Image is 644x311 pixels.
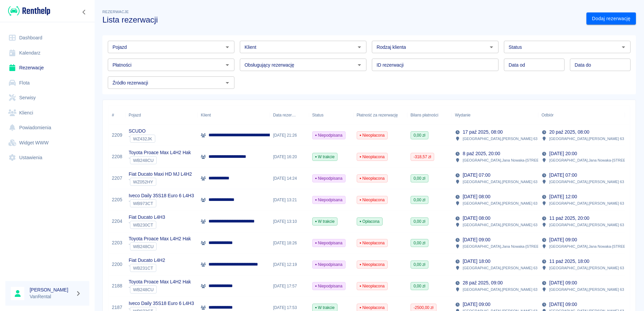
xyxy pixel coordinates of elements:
[313,240,345,246] span: Niepodpisana
[129,149,191,156] p: Toyota Proace Max L4H2 Hak
[357,132,387,138] span: Nieopłacona
[129,221,165,229] div: `
[270,275,309,297] div: [DATE] 17:57
[125,106,197,125] div: Pojazd
[129,235,191,242] p: Toyota Proace Max L4H2 Hak
[463,200,538,206] p: [GEOGRAPHIC_DATA] , [PERSON_NAME] 63
[129,278,191,285] p: Toyota Proace Max L4H2 Hak
[223,60,232,70] button: Otwórz
[5,45,89,61] a: Kalendarz
[130,136,155,141] span: WZ432JK
[223,42,232,52] button: Otwórz
[355,42,364,52] button: Otwórz
[619,42,628,52] button: Otwórz
[463,172,490,179] p: [DATE] 07:00
[5,135,89,150] a: Widget WWW
[411,154,434,160] span: -318,57 zł
[463,136,538,142] p: [GEOGRAPHIC_DATA] , [PERSON_NAME] 63
[463,157,562,163] p: [GEOGRAPHIC_DATA] , Jana Nowaka-[STREET_ADDRESS]
[30,293,73,300] p: VanRental
[504,59,565,71] input: DD.MM.YYYY
[112,239,122,246] a: 2203
[452,106,538,125] div: Wydanie
[130,222,156,228] span: WB230CT
[549,179,624,185] p: [GEOGRAPHIC_DATA] , [PERSON_NAME] 63
[112,261,122,268] a: 2200
[112,304,122,311] a: 2187
[463,150,500,157] p: 8 paź 2025, 20:00
[463,179,538,185] p: [GEOGRAPHIC_DATA] , [PERSON_NAME] 63
[108,106,125,125] div: #
[570,59,631,71] input: DD.MM.YYYY
[487,42,496,52] button: Otwórz
[353,106,407,125] div: Płatność za rezerwację
[549,222,624,228] p: [GEOGRAPHIC_DATA] , [PERSON_NAME] 63
[411,106,439,125] div: Bilans płatności
[130,179,156,184] span: WZ052HY
[5,5,50,16] a: Renthelp logo
[549,136,624,142] p: [GEOGRAPHIC_DATA] , [PERSON_NAME] 63
[313,305,337,311] span: W trakcie
[471,110,480,120] button: Sort
[549,265,624,271] p: [GEOGRAPHIC_DATA] , [PERSON_NAME] 63
[30,286,73,293] h6: [PERSON_NAME]
[129,156,191,164] div: `
[270,106,309,125] div: Data rezerwacji
[8,5,50,16] img: Renthelp logo
[463,286,538,292] p: [GEOGRAPHIC_DATA] , [PERSON_NAME] 63
[5,60,89,75] a: Rezerwacje
[411,175,428,181] span: 0,00 zł
[273,106,296,125] div: Data rezerwacji
[463,243,562,249] p: [GEOGRAPHIC_DATA] , Jana Nowaka-[STREET_ADDRESS]
[313,218,337,224] span: W trakcie
[130,244,156,249] span: WB248CU
[411,262,428,268] span: 0,00 zł
[411,240,428,246] span: 0,00 zł
[312,106,324,125] div: Status
[129,171,192,178] p: Fiat Ducato Maxi HD MJ L4H2
[5,75,89,91] a: Flota
[357,305,387,311] span: Nieopłacona
[313,197,345,203] span: Niepodpisana
[313,262,345,268] span: Niepodpisana
[554,110,563,120] button: Sort
[357,283,387,289] span: Nieopłacona
[549,258,589,265] p: 11 paź 2025, 18:00
[463,265,538,271] p: [GEOGRAPHIC_DATA] , [PERSON_NAME] 63
[586,12,636,25] a: Dodaj rezerwację
[201,106,211,125] div: Klient
[463,258,490,265] p: [DATE] 18:00
[411,197,428,203] span: 0,00 zł
[112,106,114,125] div: #
[270,211,309,232] div: [DATE] 13:10
[357,262,387,268] span: Nieopłacona
[355,60,364,70] button: Otwórz
[411,305,436,311] span: -2500,00 zł
[411,283,428,289] span: 0,00 zł
[407,106,452,125] div: Bilans płatności
[357,197,387,203] span: Nieopłacona
[223,78,232,88] button: Otwórz
[549,286,624,292] p: [GEOGRAPHIC_DATA] , [PERSON_NAME] 63
[5,105,89,120] a: Klienci
[549,301,577,308] p: [DATE] 09:00
[357,106,398,125] div: Płatność za rezerwację
[112,282,122,289] a: 2188
[129,300,194,307] p: Iveco Daily 35S18 Euro 6 L4H3
[542,106,554,125] div: Odbiór
[309,106,353,125] div: Status
[538,106,625,125] div: Odbiór
[112,132,122,139] a: 2209
[5,30,89,45] a: Dashboard
[5,90,89,105] a: Serwisy
[357,154,387,160] span: Nieopłacona
[129,178,192,186] div: `
[79,8,89,16] button: Zwiń nawigację
[313,175,345,181] span: Niepodpisana
[313,283,345,289] span: Niepodpisana
[463,236,490,243] p: [DATE] 09:00
[129,199,194,207] div: `
[270,168,309,189] div: [DATE] 14:24
[463,222,538,228] p: [GEOGRAPHIC_DATA] , [PERSON_NAME] 63
[549,193,577,200] p: [DATE] 12:00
